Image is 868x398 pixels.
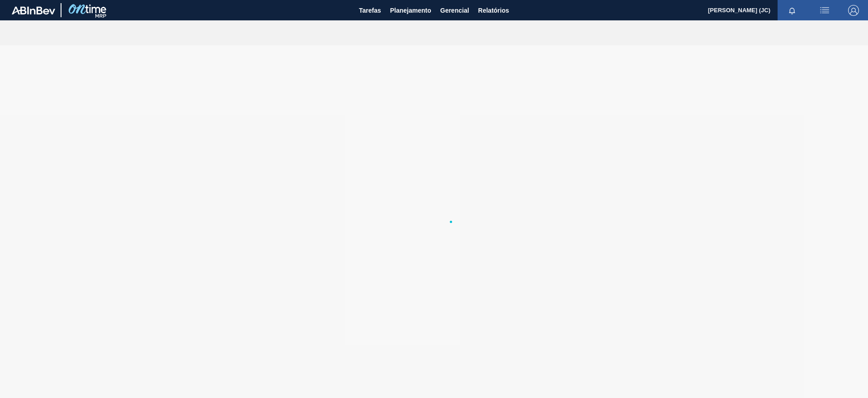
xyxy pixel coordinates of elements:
img: Logout [848,5,859,16]
span: Tarefas [359,5,381,16]
img: userActions [819,5,830,16]
button: Notificações [778,4,807,17]
span: Planejamento [390,5,431,16]
img: TNhmsLtSVTkK8tSr43FrP2fwEKptu5GPRR3wAAAABJRU5ErkJggg== [12,6,55,14]
span: Gerencial [440,5,469,16]
span: Relatórios [478,5,509,16]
